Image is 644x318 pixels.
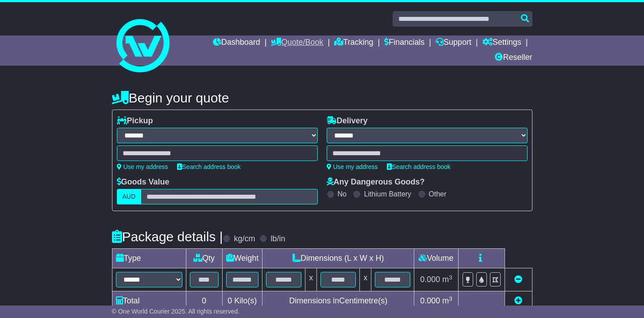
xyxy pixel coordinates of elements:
td: Type [112,249,186,268]
label: Goods Value [117,177,170,187]
a: Financials [384,35,424,51]
td: x [305,268,317,291]
label: Other [429,190,447,198]
a: Use my address [117,163,168,170]
label: Lithium Battery [364,190,411,198]
a: Search address book [177,163,241,170]
label: AUD [117,189,142,204]
a: Reseller [495,51,532,66]
label: lb/in [270,234,285,244]
a: Use my address [327,163,378,170]
td: Total [112,291,186,311]
a: Quote/Book [271,35,323,51]
td: Dimensions in Centimetre(s) [262,291,414,311]
td: Volume [414,249,458,268]
td: Weight [222,249,262,268]
td: Kilo(s) [222,291,262,311]
span: m [442,275,452,284]
sup: 3 [449,295,452,302]
a: Settings [482,35,521,51]
span: m [442,296,452,305]
td: Qty [186,249,222,268]
label: Delivery [327,116,368,126]
label: Any Dangerous Goods? [327,177,425,187]
h4: Package details | [112,229,223,244]
td: Dimensions (L x W x H) [262,249,414,268]
td: x [360,268,371,291]
span: 0.000 [420,275,440,284]
a: Tracking [334,35,373,51]
label: kg/cm [234,234,255,244]
span: 0 [228,296,232,305]
span: 0.000 [420,296,440,305]
a: Remove this item [514,275,522,284]
label: Pickup [117,116,153,126]
a: Search address book [387,163,451,170]
span: © One World Courier 2025. All rights reserved. [112,308,240,315]
a: Dashboard [213,35,260,51]
h4: Begin your quote [112,90,532,105]
a: Add new item [514,296,522,305]
sup: 3 [449,274,452,281]
td: 0 [186,291,222,311]
label: No [338,190,347,198]
a: Support [436,35,471,51]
